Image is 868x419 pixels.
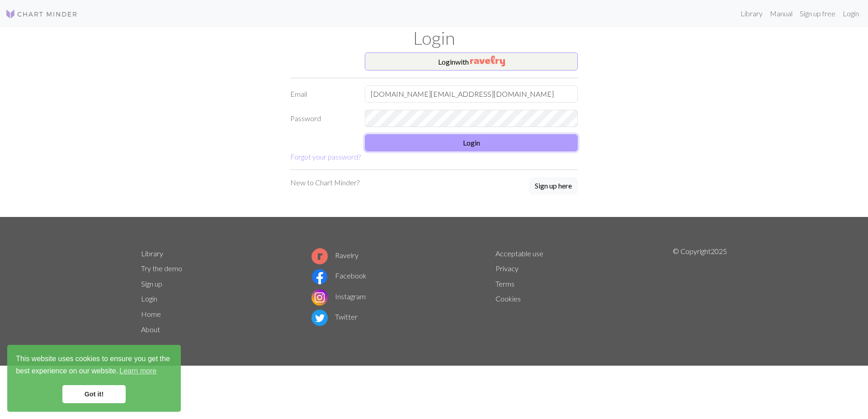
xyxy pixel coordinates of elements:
label: Email [285,85,359,103]
button: Login [365,134,578,151]
img: Facebook logo [311,268,328,285]
img: Instagram logo [311,289,328,306]
a: Sign up [141,279,162,288]
a: Ravelry [311,251,359,259]
a: Try the demo [141,264,182,273]
a: Manual [766,5,796,23]
p: © Copyright 2025 [673,246,727,337]
a: About [141,325,160,334]
button: Loginwith [365,52,578,71]
a: Forgot your password? [290,152,361,161]
a: Library [141,249,163,258]
a: Sign up free [796,5,839,23]
a: learn more about cookies [118,364,158,378]
img: Ravelry [470,56,505,66]
a: Library [737,5,766,23]
a: Home [141,310,161,318]
a: Cookies [495,294,521,303]
p: New to Chart Minder? [290,177,359,188]
label: Password [285,110,359,127]
button: Sign up here [529,177,578,194]
a: Terms [495,279,514,288]
div: cookieconsent [7,345,181,412]
img: Logo [5,9,78,19]
a: Instagram [311,292,366,301]
h1: Login [136,27,732,49]
a: Sign up here [529,177,578,195]
a: Privacy [495,264,519,273]
img: Twitter logo [311,310,328,326]
img: Ravelry logo [311,248,328,264]
a: dismiss cookie message [62,385,126,403]
a: Twitter [311,312,358,321]
a: Facebook [311,271,367,280]
a: Acceptable use [495,249,543,258]
a: Login [141,294,157,303]
a: Login [839,5,863,23]
span: This website uses cookies to ensure you get the best experience on our website. [16,353,172,378]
